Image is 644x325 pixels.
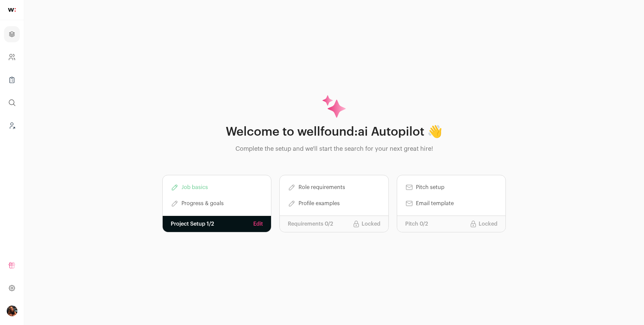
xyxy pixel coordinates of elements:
[362,220,380,228] p: Locked
[7,306,17,316] button: Open dropdown
[299,199,340,207] span: Profile examples
[416,183,444,191] span: Pitch setup
[181,183,208,191] span: Job basics
[299,183,345,191] span: Role requirements
[416,199,454,207] span: Email template
[226,125,442,139] h1: Welcome to wellfound:ai Autopilot 👋
[7,306,17,316] img: 13968079-medium_jpg
[288,220,333,228] p: Requirements 0/2
[4,118,20,134] a: Leads (Backoffice)
[4,26,20,42] a: Projects
[181,199,224,207] span: Progress & goals
[235,144,433,153] p: Complete the setup and we'll start the search for your next great hire!
[171,220,214,228] p: Project Setup 1/2
[405,220,428,228] p: Pitch 0/2
[4,49,20,65] a: Company and ATS Settings
[479,220,497,228] p: Locked
[253,220,263,228] a: Edit
[8,8,16,12] img: wellfound-shorthand-0d5821cbd27db2630d0214b213865d53afaa358527fdda9d0ea32b1df1b89c2c.svg
[4,72,20,88] a: Company Lists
